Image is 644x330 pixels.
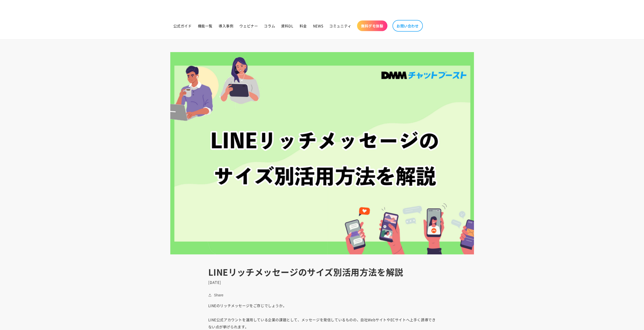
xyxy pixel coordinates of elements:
[281,24,293,28] span: 資料DL
[170,20,195,31] a: 公式ガイド
[208,292,225,298] button: Share
[357,20,387,31] a: 無料デモ体験
[239,24,258,28] span: ウェビナー
[361,24,383,28] span: 無料デモ体験
[173,24,192,28] span: 公式ガイド
[310,20,326,31] a: NEWS
[195,20,216,31] a: 機能一覧
[392,20,423,32] a: お問い合わせ
[297,20,310,31] a: 料金
[329,24,351,28] span: コミュニティ
[208,267,436,278] h1: LINEリッチメッセージのサイズ別活用方法を解説
[278,20,296,31] a: 資料DL
[300,24,307,28] span: 料金
[198,24,213,28] span: 機能一覧
[170,52,474,254] img: LINEリッチメッセージのサイズ別活用方法
[236,20,261,31] a: ウェビナー
[313,24,323,28] span: NEWS
[261,20,278,31] a: コラム
[264,24,275,28] span: コラム
[397,24,419,28] span: お問い合わせ
[216,20,236,31] a: 導入事例
[219,24,233,28] span: 導入事例
[326,20,355,31] a: コミュニティ
[208,280,221,285] time: [DATE]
